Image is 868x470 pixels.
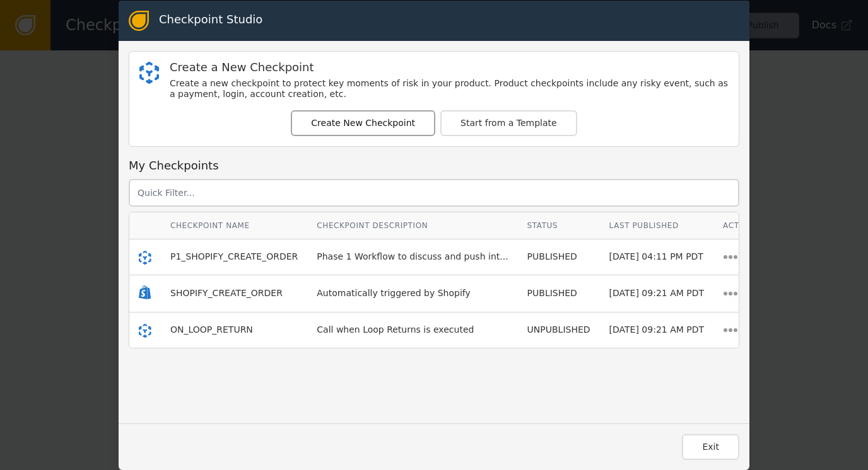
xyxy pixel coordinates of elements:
[317,324,474,335] span: Call when Loop Returns is executed
[317,288,471,298] span: Automatically triggered by Shopify
[713,212,769,239] th: Actions
[609,287,704,300] div: [DATE] 09:21 AM PDT
[170,251,298,261] span: P1_SHOPIFY_CREATE_ORDER
[518,212,600,239] th: Status
[609,323,704,336] div: [DATE] 09:21 AM PDT
[527,287,590,300] div: PUBLISHED
[682,434,739,460] button: Exit
[609,250,704,263] div: [DATE] 04:11 PM PDT
[440,110,577,136] button: Start from a Template
[170,288,283,298] span: SHOPIFY_CREATE_ORDER
[317,250,508,263] div: Phase 1 Workflow to discuss and push int...
[291,110,435,136] button: Create New Checkpoint
[600,212,713,239] th: Last Published
[161,212,307,239] th: Checkpoint Name
[159,11,262,31] div: Checkpoint Studio
[129,157,739,174] div: My Checkpoints
[527,323,590,336] div: UNPUBLISHED
[170,78,729,100] div: Create a new checkpoint to protect key moments of risk in your product. Product checkpoints inclu...
[527,250,590,263] div: PUBLISHED
[170,62,729,73] div: Create a New Checkpoint
[129,179,739,207] input: Quick Filter...
[170,324,253,335] span: ON_LOOP_RETURN
[307,212,517,239] th: Checkpoint Description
